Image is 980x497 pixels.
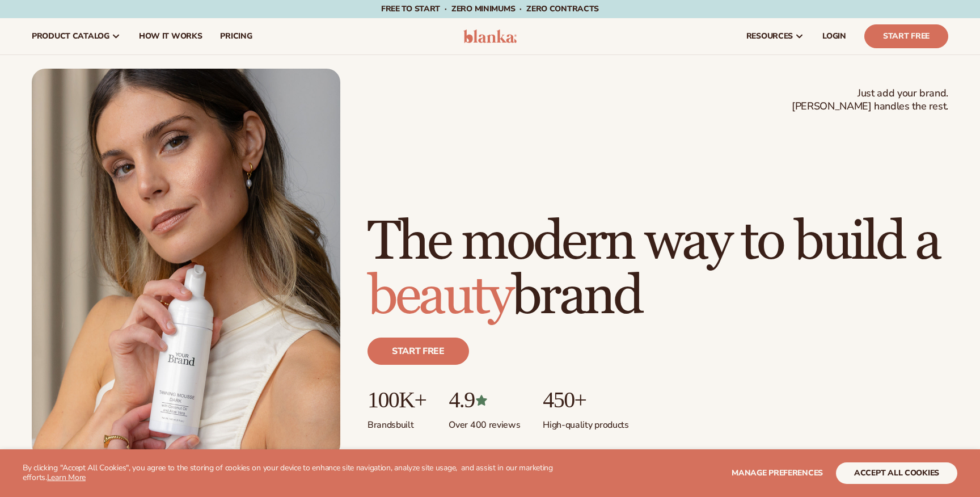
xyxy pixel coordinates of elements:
[864,24,948,48] a: Start Free
[23,464,582,483] p: By clicking "Accept All Cookies", you agree to the storing of cookies on your device to enhance s...
[367,215,948,324] h1: The modern way to build a brand
[139,32,202,41] span: How It Works
[792,87,948,113] span: Just add your brand. [PERSON_NAME] handles the rest.
[732,467,823,478] span: Manage preferences
[367,263,512,330] span: beauty
[449,412,520,431] p: Over 400 reviews
[737,18,813,54] a: resources
[836,462,957,484] button: accept all cookies
[746,32,793,41] span: resources
[463,30,517,43] img: logo
[23,18,130,54] a: product catalog
[822,32,846,41] span: LOGIN
[449,388,520,412] p: 4.9
[543,388,628,412] p: 450+
[32,32,109,41] span: product catalog
[130,18,212,54] a: How It Works
[543,412,628,431] p: High-quality products
[381,3,599,14] span: Free to start · ZERO minimums · ZERO contracts
[732,462,823,484] button: Manage preferences
[220,32,252,41] span: pricing
[367,412,426,431] p: Brands built
[211,18,261,54] a: pricing
[367,338,469,365] a: Start free
[47,472,86,483] a: Learn More
[32,69,340,458] img: Female holding tanning mousse.
[813,18,855,54] a: LOGIN
[367,388,426,412] p: 100K+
